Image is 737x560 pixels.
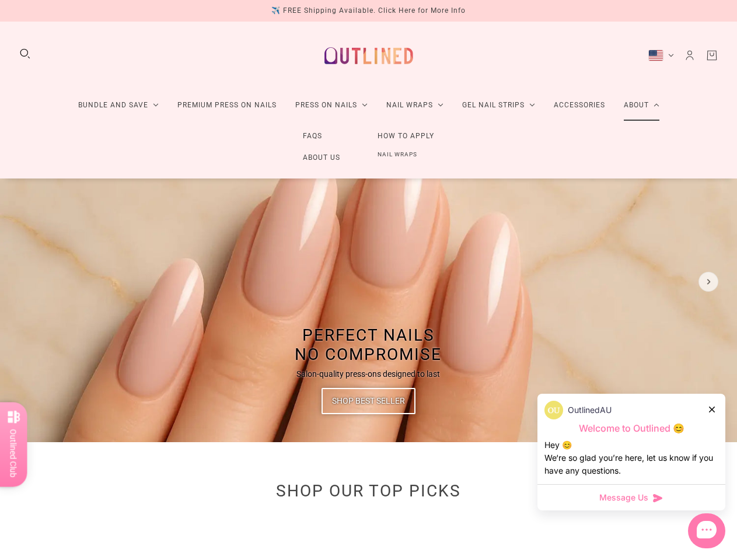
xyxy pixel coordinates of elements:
[317,31,420,80] a: Outlined
[568,404,612,416] p: OutlinedAU
[544,439,718,477] div: Hey 😊 We‘re so glad you’re here, let us know if you have any questions.
[705,49,718,62] a: Cart
[544,401,563,419] img: data:image/png;base64,iVBORw0KGgoAAAANSUhEUgAAACQAAAAkCAYAAADhAJiYAAAAAXNSR0IArs4c6QAAAW5JREFUWEd...
[286,90,377,121] a: Press On Nails
[19,47,32,60] button: Search
[377,90,453,121] a: Nail Wraps
[648,50,674,61] button: United States
[69,90,168,121] a: Bundle and Save
[359,147,436,162] a: Nail Wraps
[284,125,341,147] a: FAQs
[453,90,544,121] a: Gel Nail Strips
[284,147,359,169] a: About Us
[168,90,286,121] a: Premium Press On Nails
[599,492,648,503] span: Message Us
[359,125,453,147] a: How to Apply
[296,368,440,380] p: Salon-quality press-ons designed to last
[276,481,461,500] a: Shop Our Top Picks
[544,90,614,121] a: Accessories
[614,90,669,121] a: About
[683,49,696,62] a: Account
[295,325,442,364] span: Perfect Nails No Compromise
[544,422,718,435] p: Welcome to Outlined 😊
[332,388,405,414] span: Shop Best Seller
[271,5,466,17] div: ✈️ FREE Shipping Available. Click Here for More Info
[322,388,415,414] a: Shop Best Seller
